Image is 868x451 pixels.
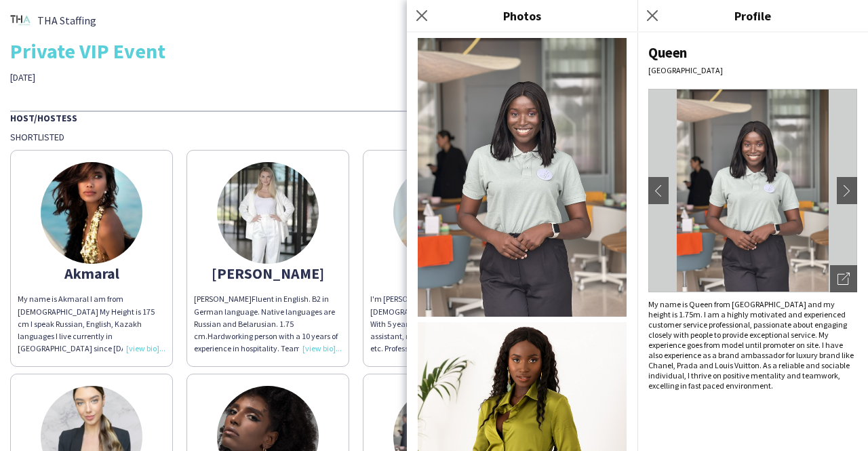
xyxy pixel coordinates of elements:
img: Crew photo 0 [418,38,627,317]
div: Queen [648,43,857,62]
h3: Profile [637,7,868,24]
span: [PERSON_NAME] [194,294,252,304]
img: Crew avatar or photo [648,89,857,292]
div: My name is Akmaral I am from [DEMOGRAPHIC_DATA] My Height is 175 cm I speak Russian, English, Kaz... [18,293,165,355]
div: Open photos pop-in [830,265,857,292]
div: [GEOGRAPHIC_DATA] [648,65,857,75]
span: Hardworking person with a 10 years of experience in hospitality. Team worker . A well organized i... [194,331,340,440]
div: Private VIP Event [10,41,858,61]
div: Kateryna [370,267,518,279]
div: [PERSON_NAME] [194,267,342,279]
div: Shortlisted [10,131,858,143]
img: thumb-67c98d805fc58.jpeg [393,162,495,264]
img: thumb-c4b96633-afbd-400a-87d7-095a76d7b083.png [10,10,31,31]
div: Akmaral [18,267,165,279]
img: thumb-66672dfbc5147.jpeg [217,162,319,264]
h3: Photos [407,7,637,24]
div: Host/Hostess [10,111,858,124]
div: [DATE] [10,71,307,83]
div: My name is Queen from [GEOGRAPHIC_DATA] and my height is 1.75m. I am a highly motivated and exper... [648,299,857,391]
div: I'm [PERSON_NAME], [DEMOGRAPHIC_DATA]. , Height 180.3 cm, With 5 years of experience as an event ... [370,293,518,355]
span: Fluent in English. B2 in German language. Native languages are Russian and Belarusian. 1.75 cm. [194,294,335,341]
span: THA Staffing [37,14,96,26]
img: thumb-5fa97999aec46.jpg [41,162,142,264]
